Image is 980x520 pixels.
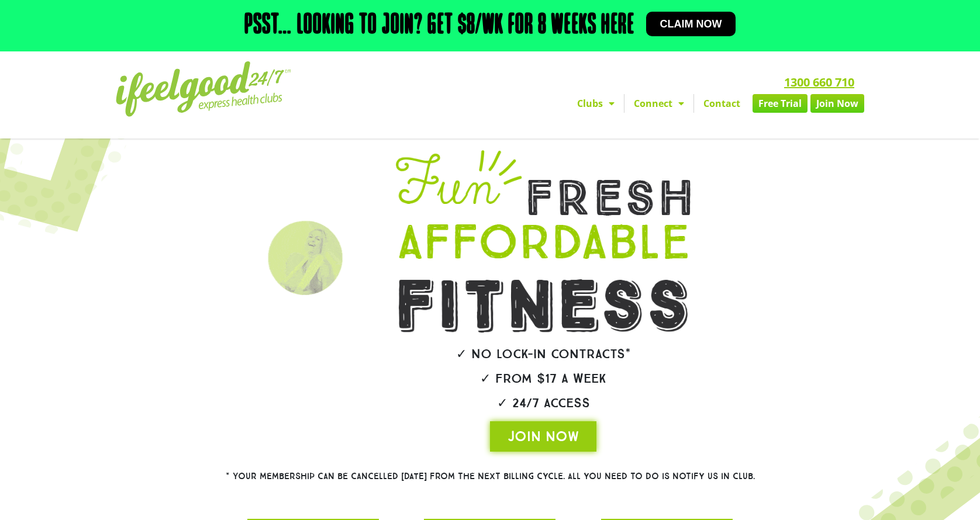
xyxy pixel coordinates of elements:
a: Join Now [810,94,864,113]
span: JOIN NOW [508,427,579,446]
a: Claim now [646,12,736,36]
nav: Menu [382,94,864,113]
a: Clubs [568,94,624,113]
h2: ✓ From $17 a week [363,372,724,385]
h2: * Your membership can be cancelled [DATE] from the next billing cycle. All you need to do is noti... [183,472,797,481]
a: Connect [624,94,693,113]
a: Contact [694,94,750,113]
h2: ✓ 24/7 Access [363,397,724,410]
a: 1300 660 710 [784,74,864,90]
h2: ✓ No lock-in contracts* [363,348,724,360]
a: Free Trial [753,94,808,113]
a: JOIN NOW [490,421,596,452]
h2: Psst… Looking to join? Get $8/wk for 8 weeks here [244,12,634,40]
span: Claim now [660,19,722,29]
